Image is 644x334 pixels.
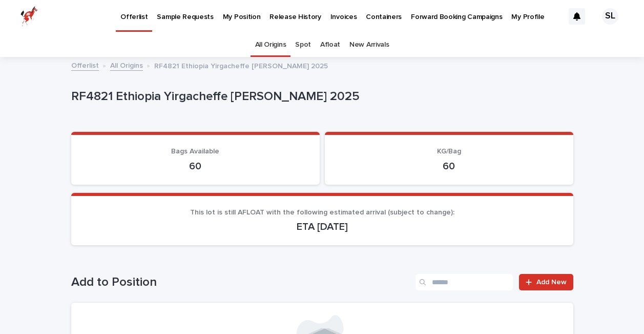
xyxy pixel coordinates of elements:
[536,279,567,286] span: Add New
[602,8,618,25] div: SL
[171,148,219,155] span: Bags Available
[154,60,328,71] p: RF4821 Ethiopia Yirgacheffe [PERSON_NAME] 2025
[110,59,143,71] a: All Origins
[84,221,561,233] p: ETA [DATE]
[84,160,307,172] p: 60
[295,33,311,57] a: Spot
[71,59,99,71] a: Offerlist
[416,274,513,290] input: Search
[437,148,461,155] span: KG/Bag
[519,274,573,290] a: Add New
[190,209,454,216] span: This lot is still AFLOAT with the following estimated arrival (subject to change):
[349,33,389,57] a: New Arrivals
[320,33,340,57] a: Afloat
[20,6,38,27] img: zttTXibQQrCfv9chImQE
[71,89,569,104] p: RF4821 Ethiopia Yirgacheffe [PERSON_NAME] 2025
[337,160,561,172] p: 60
[71,275,412,290] h1: Add to Position
[255,33,286,57] a: All Origins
